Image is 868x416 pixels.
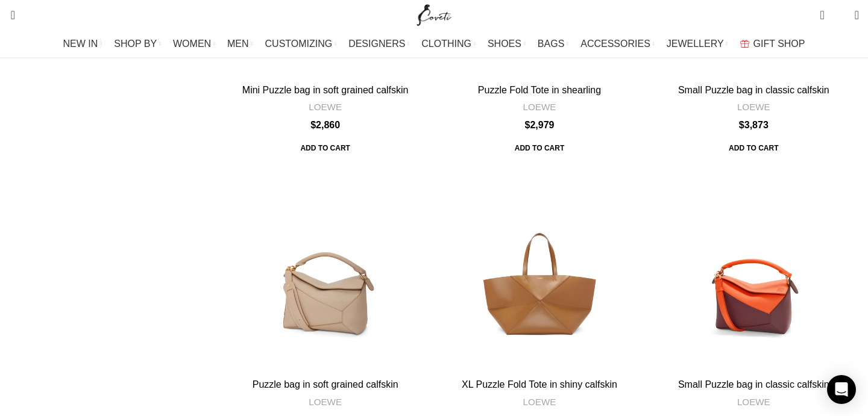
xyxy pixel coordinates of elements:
a: LOEWE [523,396,556,408]
bdi: 2,979 [525,120,555,130]
a: WOMEN [173,32,215,56]
a: LOEWE [737,396,770,408]
a: Small Puzzle bag in classic calfskin [678,85,829,95]
a: LOEWE [309,396,342,408]
a: SHOES [488,32,526,56]
span: BAGS [538,38,564,49]
a: GIFT SHOP [740,32,805,56]
a: JEWELLERY [667,32,728,56]
span: NEW IN [63,38,98,49]
span: $ [525,120,530,130]
span: JEWELLERY [667,38,724,49]
span: MEN [227,38,249,49]
span: Add to cart [292,137,358,159]
img: LOEWE puzzle bag [220,163,430,373]
span: SHOP BY [114,38,157,49]
a: BAGS [538,32,568,56]
bdi: 2,860 [310,120,340,130]
span: SHOES [488,38,521,49]
span: DESIGNERS [348,38,405,49]
a: Mini Puzzle bag in soft grained calfskin [242,85,409,95]
span: CUSTOMIZING [265,38,333,49]
a: NEW IN [63,32,102,56]
span: $ [310,120,316,130]
bdi: 3,873 [739,120,769,130]
a: Search [3,3,15,27]
a: LOEWE [523,101,556,113]
a: CLOTHING [421,32,476,56]
span: 0 [836,12,845,21]
span: CLOTHING [421,38,471,49]
a: SHOP BY [114,32,161,56]
a: Puzzle bag in soft grained calfskin [220,163,430,373]
span: ACCESSORIES [580,38,650,49]
span: WOMEN [173,38,211,49]
span: Add to cart [720,137,787,159]
div: Main navigation [3,32,865,56]
a: Small Puzzle bag in classic calfskin [649,163,859,373]
span: Add to cart [506,137,573,159]
a: XL Puzzle Fold Tote in shiny calfskin [462,379,617,390]
a: Puzzle bag in soft grained calfskin [253,379,398,390]
a: 0 [814,3,830,27]
a: Add to cart: “Small Puzzle bag in classic calfskin” [720,137,787,159]
a: ACCESSORIES [580,32,655,56]
a: Add to cart: “Mini Puzzle bag in soft grained calfskin” [292,137,358,159]
span: GIFT SHOP [753,38,805,49]
a: LOEWE [737,101,770,113]
div: My Wishlist [834,3,846,27]
span: 0 [821,6,830,15]
a: Site logo [414,9,454,19]
a: CUSTOMIZING [265,32,337,56]
a: XL Puzzle Fold Tote in shiny calfskin [434,163,644,373]
a: Add to cart: “Puzzle Fold Tote in shearling” [506,137,573,159]
a: DESIGNERS [348,32,409,56]
a: Small Puzzle bag in classic calfskin [678,379,829,390]
img: GiftBag [740,40,749,48]
span: $ [739,120,744,130]
div: Open Intercom Messenger [827,375,856,404]
a: LOEWE [309,101,342,113]
a: MEN [227,32,253,56]
a: Puzzle Fold Tote in shearling [478,85,601,95]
